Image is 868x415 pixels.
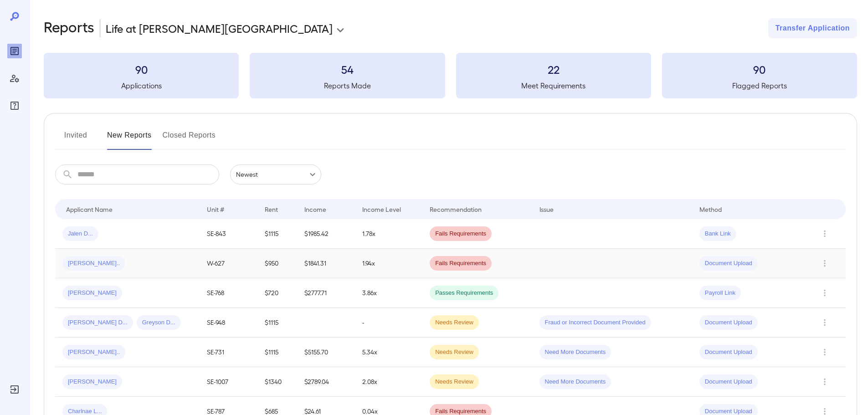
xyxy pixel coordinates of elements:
[200,249,257,278] td: W-627
[355,338,422,367] td: 5.34x
[257,219,297,249] td: $1115
[62,318,133,327] span: [PERSON_NAME] D...
[456,80,651,91] h5: Meet Requirements
[768,18,857,38] button: Transfer Application
[304,204,326,215] div: Income
[297,249,355,278] td: $1841.31
[137,318,181,327] span: Greyson D...
[699,204,722,215] div: Method
[7,71,22,86] div: Manage Users
[699,289,741,297] span: Payroll Link
[7,44,22,58] div: Reports
[66,204,113,215] div: Applicant Name
[7,98,22,113] div: FAQ
[107,128,152,150] button: New Reports
[817,345,832,359] button: Row Actions
[362,204,401,215] div: Income Level
[662,80,857,91] h5: Flagged Reports
[699,378,758,386] span: Document Upload
[355,308,422,338] td: -
[230,164,321,184] div: Newest
[297,367,355,397] td: $2789.04
[200,278,257,308] td: SE-768
[699,230,736,238] span: Bank Link
[539,348,611,357] span: Need More Documents
[62,378,122,386] span: [PERSON_NAME]
[297,219,355,249] td: $1985.42
[817,315,832,330] button: Row Actions
[257,367,297,397] td: $1340
[355,219,422,249] td: 1.78x
[44,62,239,77] h3: 90
[44,53,857,98] summary: 90Applications54Reports Made22Meet Requirements90Flagged Reports
[62,289,122,297] span: [PERSON_NAME]
[430,259,492,268] span: Fails Requirements
[430,348,479,357] span: Needs Review
[430,230,492,238] span: Fails Requirements
[200,219,257,249] td: SE-843
[265,204,279,215] div: Rent
[355,249,422,278] td: 1.94x
[7,382,22,397] div: Log Out
[200,308,257,338] td: SE-948
[44,18,94,38] h2: Reports
[817,226,832,241] button: Row Actions
[539,318,651,327] span: Fraud or Incorrect Document Provided
[207,204,224,215] div: Unit #
[257,278,297,308] td: $720
[355,278,422,308] td: 3.86x
[257,308,297,338] td: $1115
[699,259,758,268] span: Document Upload
[200,367,257,397] td: SE-1007
[250,62,445,77] h3: 54
[55,128,96,150] button: Invited
[200,338,257,367] td: SE-731
[257,249,297,278] td: $950
[62,230,98,238] span: Jalen D...
[430,289,498,297] span: Passes Requirements
[106,21,333,36] p: Life at [PERSON_NAME][GEOGRAPHIC_DATA]
[62,259,125,268] span: [PERSON_NAME]..
[539,378,611,386] span: Need More Documents
[662,62,857,77] h3: 90
[817,256,832,271] button: Row Actions
[430,378,479,386] span: Needs Review
[539,204,554,215] div: Issue
[699,348,758,357] span: Document Upload
[817,286,832,300] button: Row Actions
[355,367,422,397] td: 2.08x
[699,318,758,327] span: Document Upload
[44,80,239,91] h5: Applications
[163,128,216,150] button: Closed Reports
[817,374,832,389] button: Row Actions
[297,338,355,367] td: $5155.70
[257,338,297,367] td: $1115
[250,80,445,91] h5: Reports Made
[430,204,482,215] div: Recommendation
[62,348,125,357] span: [PERSON_NAME]..
[456,62,651,77] h3: 22
[297,278,355,308] td: $2777.71
[430,318,479,327] span: Needs Review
